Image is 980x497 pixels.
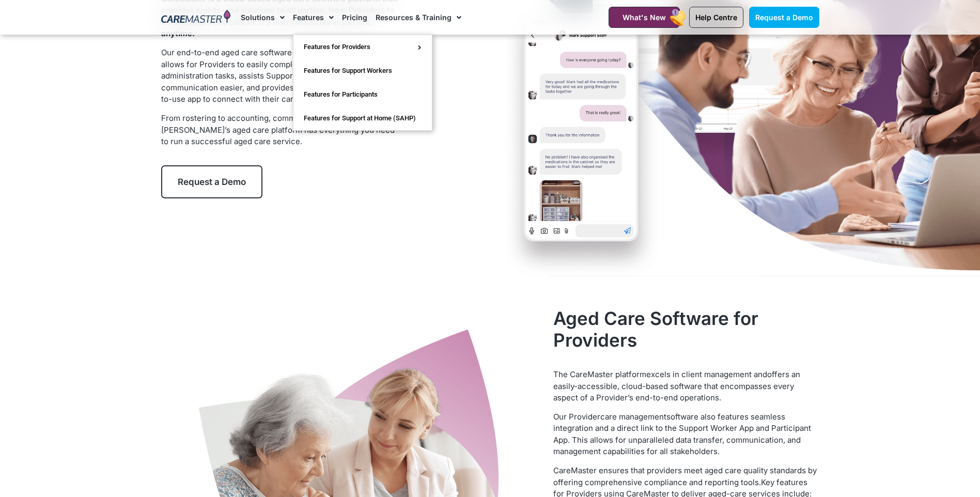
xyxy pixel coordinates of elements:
[293,83,432,106] a: Features for Participants
[293,35,432,59] a: Features for Providers
[293,106,432,130] a: Features for Support at Home (SAHP)
[553,369,819,404] p: excels in client management and
[749,7,819,28] a: Request a Demo
[553,307,819,351] h2: Aged Care Software for Providers
[293,35,432,131] ul: Features
[293,59,432,83] a: Features for Support Workers
[553,411,819,458] p: care management
[553,412,811,457] span: software also features seamless integration and a direct link to the Support Worker App and Parti...
[609,7,680,28] a: What's New
[553,369,800,402] span: offers an easily-accessible, cloud-based software that encompasses every aspect of a Provider’s e...
[161,10,231,25] img: CareMaster Logo
[553,369,646,379] span: The CareMaster platform
[161,165,262,198] a: Request a Demo
[623,13,666,22] span: What's New
[161,48,395,104] span: Our end-to-end aged care software is beneficial for all levels. It allows for Providers to easily...
[178,177,246,187] span: Request a Demo
[755,13,813,22] span: Request a Demo
[553,412,600,422] span: Our Provider
[161,113,395,146] span: From rostering to accounting, communication and training, [PERSON_NAME]’s aged care platform has ...
[695,13,737,22] span: Help Centre
[689,7,743,28] a: Help Centre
